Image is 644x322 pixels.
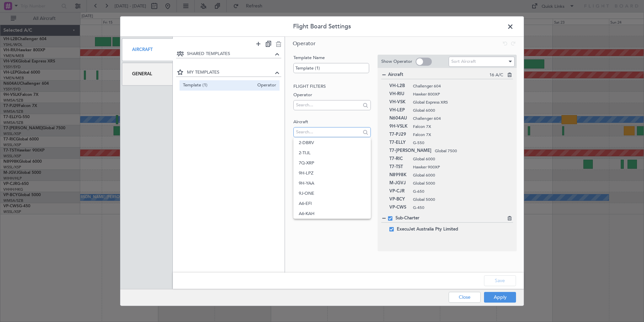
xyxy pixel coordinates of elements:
[435,148,507,154] span: Global 7500
[449,292,481,302] button: Close
[413,91,507,97] span: Hawker 800XP
[299,158,365,168] span: 7Q-XRP
[413,164,507,170] span: Hawker 900XP
[413,205,507,211] span: G-450
[299,178,365,188] span: 9H-YAA
[389,187,410,195] span: VP-CJR
[293,83,371,90] h2: Flight filters
[299,198,365,209] span: A6-EFI
[299,138,365,148] span: 2-DBRV
[388,72,489,78] span: Aircraft
[389,139,410,147] span: T7-ELLY
[187,51,273,57] span: SHARED TEMPLATES
[296,100,360,110] input: Search...
[299,168,365,178] span: 9H-LPZ
[299,148,365,158] span: 2-TIJL
[389,179,410,187] span: M-JGVJ
[293,92,371,99] label: Operator
[389,114,410,123] span: N604AU
[122,63,173,85] div: General
[389,163,410,171] span: T7-TST
[397,225,458,234] span: ExecuJet Australia Pty Limited
[413,156,507,162] span: Global 6000
[389,106,410,114] span: VH-LEP
[413,196,507,203] span: Global 5000
[413,180,507,186] span: Global 5000
[299,188,365,198] span: 9J-ONE
[413,99,507,105] span: Global Express XRS
[183,82,254,89] span: Template (1)
[489,72,503,79] span: 16 A/C
[389,195,410,204] span: VP-BCY
[389,82,410,90] span: VH-L2B
[413,188,507,194] span: G-650
[389,90,410,98] span: VH-RIU
[299,209,365,219] span: A6-KAH
[122,38,173,61] div: Aircraft
[389,204,410,212] span: VP-CWS
[389,123,410,131] span: 9H-VSLK
[413,172,507,178] span: Global 6000
[389,131,410,139] span: T7-PJ29
[381,58,412,65] label: Show Operator
[389,171,410,179] span: N8998K
[187,69,273,76] span: MY TEMPLATES
[389,98,410,106] span: VH-VSK
[413,107,507,113] span: Global 6000
[254,82,276,89] span: Operator
[293,55,371,61] label: Template Name
[484,292,516,302] button: Apply
[451,58,476,64] span: Sort Aircraft
[296,127,360,137] input: Search...
[389,155,410,163] span: T7-RIC
[395,215,503,222] span: Sub-Charter
[293,119,371,126] label: Aircraft
[120,17,524,37] header: Flight Board Settings
[413,115,507,122] span: Challenger 604
[413,124,507,130] span: Falcon 7X
[413,83,507,89] span: Challenger 604
[413,132,507,138] span: Falcon 7X
[413,140,507,146] span: G-550
[389,147,431,155] span: T7-[PERSON_NAME]
[293,40,316,47] span: Operator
